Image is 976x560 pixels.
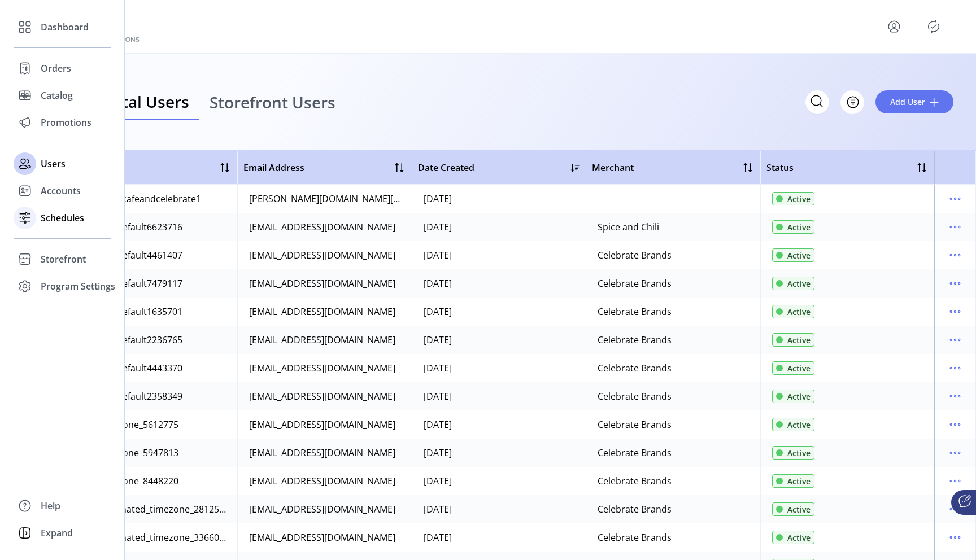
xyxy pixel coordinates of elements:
div: Autozone_8448220 [98,474,178,488]
td: [DATE] [412,382,586,410]
button: menu [946,387,964,405]
span: Expand [41,526,73,540]
td: [DATE] [412,439,586,467]
button: menu [946,274,964,292]
a: Storefront Users [199,85,346,120]
div: Celebrate Brands [598,531,672,544]
div: Celebrate Brands [598,277,672,290]
span: Schedules [41,211,84,225]
div: Celebrate Brands [598,361,672,375]
input: Search [805,90,829,114]
button: menu [946,246,964,264]
div: Automated_timezone_2812594 [98,502,226,516]
td: [DATE] [412,467,586,495]
button: menu [946,218,964,236]
a: Portal Users [86,85,199,120]
button: menu [946,359,964,377]
td: [DATE] [412,269,586,297]
span: Active [787,193,811,205]
div: [EMAIL_ADDRESS][DOMAIN_NAME] [249,220,395,234]
button: menu [946,528,964,546]
button: Add User [875,90,953,113]
td: [DATE] [412,326,586,354]
div: Celebrate Brands [598,390,672,403]
button: menu [946,444,964,462]
span: Active [787,532,811,544]
div: [PERSON_NAME][DOMAIN_NAME][EMAIL_ADDRESS][DOMAIN_NAME] [249,192,400,205]
span: Status [766,161,794,174]
div: TestDefault2236765 [98,333,182,347]
span: Users [41,157,66,170]
div: [EMAIL_ADDRESS][DOMAIN_NAME] [249,474,395,488]
div: [EMAIL_ADDRESS][DOMAIN_NAME] [249,446,395,460]
div: [EMAIL_ADDRESS][DOMAIN_NAME] [249,390,395,403]
span: Active [787,504,811,515]
button: menu [946,472,964,490]
div: [EMAIL_ADDRESS][DOMAIN_NAME] [249,248,395,262]
td: [DATE] [412,495,586,523]
span: Date Created [418,161,474,174]
span: Help [41,499,60,513]
button: menu [946,415,964,434]
span: Active [787,221,811,233]
button: menu [885,17,903,36]
span: Program Settings [41,279,115,293]
td: [DATE] [412,354,586,382]
button: menu [946,303,964,321]
div: [EMAIL_ADDRESS][DOMAIN_NAME] [249,502,395,516]
span: Active [787,475,811,487]
span: Email Address [243,161,304,174]
button: Publisher Panel [925,17,943,36]
span: Active [787,447,811,459]
span: Storefront [41,252,86,266]
td: [DATE] [412,185,586,213]
div: Celebrate Brands [598,248,672,262]
div: Spice and Chili [598,220,659,234]
span: Storefront Users [210,94,335,110]
span: Active [787,391,811,403]
div: sanskcafeandcelebrate1 [98,192,201,205]
div: [EMAIL_ADDRESS][DOMAIN_NAME] [249,333,395,347]
span: Dashboard [41,20,89,34]
div: TestDefault1635701 [98,305,182,318]
button: menu [946,190,964,208]
div: [EMAIL_ADDRESS][DOMAIN_NAME] [249,277,395,290]
span: Catalog [41,89,73,102]
div: [EMAIL_ADDRESS][DOMAIN_NAME] [249,531,395,544]
div: TestDefault7479117 [98,277,182,290]
div: Autozone_5947813 [98,446,178,460]
td: [DATE] [412,241,586,269]
div: TestDefault2358349 [98,390,182,403]
button: Filter Button [840,90,864,114]
div: TestDefault6623716 [98,220,182,234]
span: Accounts [41,184,81,198]
span: Active [787,306,811,318]
button: menu [946,331,964,349]
div: Celebrate Brands [598,305,672,318]
td: [DATE] [412,297,586,326]
span: Active [787,362,811,374]
span: Portal Users [96,94,189,110]
span: Merchant [592,161,634,174]
div: Celebrate Brands [598,333,672,347]
span: Active [787,334,811,346]
div: Celebrate Brands [598,418,672,431]
span: Active [787,278,811,290]
span: Promotions [41,116,91,129]
div: TestDefault4443370 [98,361,182,375]
div: Celebrate Brands [598,502,672,516]
span: Orders [41,62,71,75]
div: Autozone_5612775 [98,418,178,431]
div: Celebrate Brands [598,446,672,460]
button: menu [946,500,964,518]
span: Add User [890,96,925,108]
div: Celebrate Brands [598,474,672,488]
div: Automated_timezone_3366066 [98,531,226,544]
div: [EMAIL_ADDRESS][DOMAIN_NAME] [249,361,395,375]
td: [DATE] [412,410,586,439]
div: TestDefault4461407 [98,248,182,262]
td: [DATE] [412,523,586,552]
td: [DATE] [412,213,586,241]
div: [EMAIL_ADDRESS][DOMAIN_NAME] [249,305,395,318]
span: Active [787,250,811,261]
